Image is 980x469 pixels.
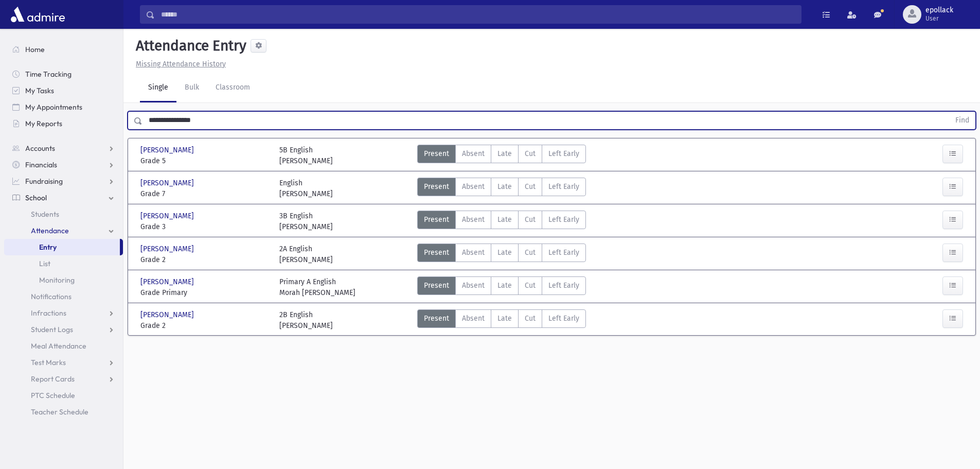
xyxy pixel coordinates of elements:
span: Monitoring [39,275,75,285]
span: Late [497,247,512,258]
a: Infractions [4,305,123,321]
a: Student Logs [4,321,123,338]
span: Left Early [548,214,579,225]
span: Late [497,148,512,159]
div: AttTypes [417,244,586,265]
button: Find [949,112,975,129]
span: Grade 2 [140,254,269,265]
span: Home [25,45,45,54]
span: Entry [39,242,57,252]
span: My Tasks [25,86,54,95]
span: Late [497,280,512,291]
span: Teacher Schedule [31,407,88,416]
span: Present [424,214,449,225]
span: Left Early [548,247,579,258]
a: Students [4,206,123,222]
span: Late [497,313,512,324]
span: Late [497,214,512,225]
span: [PERSON_NAME] [140,178,196,188]
span: Left Early [548,280,579,291]
span: [PERSON_NAME] [140,211,196,221]
div: 3B English [PERSON_NAME] [279,211,333,232]
a: Attendance [4,222,123,239]
span: Cut [525,181,536,192]
a: Notifications [4,288,123,305]
span: Cut [525,280,536,291]
span: List [39,259,50,268]
span: Present [424,247,449,258]
a: School [4,189,123,206]
span: Absent [462,313,485,324]
span: Financials [25,160,57,169]
span: Student Logs [31,325,73,334]
span: Attendance [31,226,69,235]
span: Absent [462,280,485,291]
h5: Attendance Entry [132,37,246,55]
span: Students [31,210,59,219]
a: List [4,255,123,272]
span: Fundraising [25,177,63,186]
span: Grade 2 [140,320,269,331]
span: Present [424,148,449,159]
span: Absent [462,247,485,258]
span: Cut [525,214,536,225]
span: Late [497,181,512,192]
input: Search [155,5,801,24]
span: Grade 3 [140,221,269,232]
span: [PERSON_NAME] [140,145,196,155]
div: AttTypes [417,211,586,232]
div: Primary A English Morah [PERSON_NAME] [279,276,355,298]
u: Missing Attendance History [136,60,226,68]
a: Missing Attendance History [132,60,226,68]
span: Absent [462,148,485,159]
div: English [PERSON_NAME] [279,178,333,199]
div: AttTypes [417,309,586,331]
span: Report Cards [31,374,75,384]
a: My Appointments [4,99,123,115]
span: Absent [462,181,485,192]
img: AdmirePro [8,4,67,25]
span: Cut [525,148,536,159]
span: Left Early [548,148,579,159]
a: Test Marks [4,354,123,371]
span: epollack [925,6,953,14]
span: [PERSON_NAME] [140,309,196,320]
a: Time Tracking [4,66,123,82]
div: AttTypes [417,145,586,166]
div: 2A English [PERSON_NAME] [279,244,333,265]
span: Absent [462,214,485,225]
div: 2B English [PERSON_NAME] [279,309,333,331]
span: Time Tracking [25,70,72,79]
a: Accounts [4,140,123,157]
div: AttTypes [417,276,586,298]
div: AttTypes [417,178,586,199]
a: Classroom [207,74,258,102]
span: Meal Attendance [31,341,86,351]
a: My Reports [4,115,123,132]
a: Teacher Schedule [4,404,123,420]
span: Grade 5 [140,155,269,166]
span: User [925,14,953,23]
div: 5B English [PERSON_NAME] [279,145,333,166]
span: PTC Schedule [31,391,75,400]
span: Cut [525,313,536,324]
span: Cut [525,247,536,258]
span: Accounts [25,144,55,153]
span: Infractions [31,308,66,318]
span: Left Early [548,181,579,192]
span: Test Marks [31,358,66,367]
a: My Tasks [4,82,123,99]
span: Grade Primary [140,287,269,298]
span: Notifications [31,292,72,301]
a: Fundraising [4,173,123,189]
span: My Reports [25,119,62,128]
a: Home [4,41,123,58]
span: [PERSON_NAME] [140,244,196,254]
span: Left Early [548,313,579,324]
span: School [25,193,47,202]
a: Report Cards [4,371,123,387]
span: Present [424,181,449,192]
a: Financials [4,157,123,173]
a: PTC Schedule [4,387,123,404]
span: Present [424,313,449,324]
